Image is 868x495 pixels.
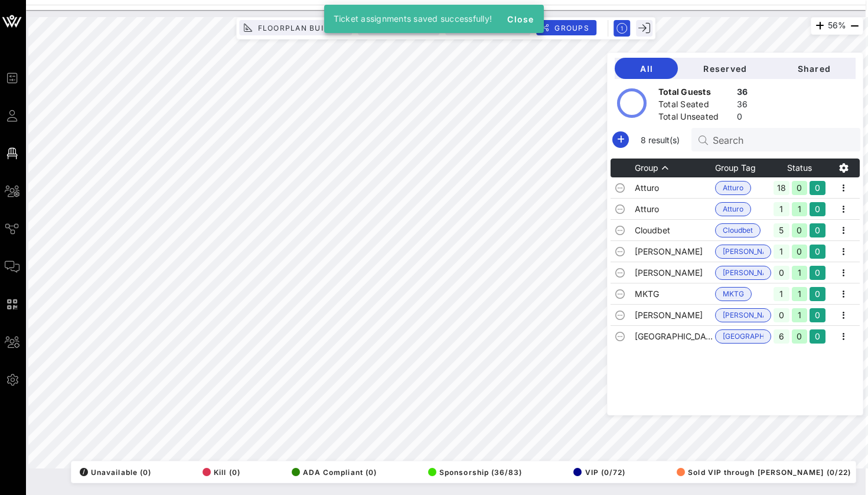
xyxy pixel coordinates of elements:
div: 0 [792,245,807,259]
div: 0 [810,287,825,301]
div: 36 [737,98,748,113]
button: Close [501,8,539,29]
td: [PERSON_NAME] [635,305,715,326]
div: Total Seated [658,98,732,113]
span: 8 result(s) [636,134,684,146]
div: 0 [810,308,825,322]
button: Sold VIP through [PERSON_NAME] (0/22) [673,464,851,480]
div: 1 [774,287,789,301]
td: Atturo [635,199,715,220]
div: 0 [737,111,748,126]
div: 18 [774,181,789,195]
span: [PERSON_NAME] [723,266,763,279]
span: Unavailable (0) [80,468,151,477]
div: Total Unseated [658,111,732,126]
td: MKTG [635,283,715,305]
div: Total Guests [658,86,732,101]
td: Cloudbet [635,220,715,241]
span: Group [635,163,658,173]
span: [PERSON_NAME] [723,245,763,258]
span: MKTG [723,288,744,301]
button: /Unavailable (0) [76,464,151,480]
div: 0 [810,266,825,280]
th: Group Tag [715,159,771,177]
button: Groups [536,20,596,35]
div: 0 [792,329,807,344]
th: Status [771,159,827,177]
div: 0 [810,223,825,237]
span: Kill (0) [203,468,240,477]
span: Cloudbet [723,224,753,237]
span: Sold VIP through [PERSON_NAME] (0/22) [677,468,851,477]
th: Group: Sorted ascending. Activate to sort descending. [635,159,715,177]
div: 5 [774,223,789,237]
div: 0 [792,181,807,195]
span: Group Tag [715,163,756,173]
td: [GEOGRAPHIC_DATA] [635,326,715,347]
span: Ticket assignments saved successfully! [334,14,492,24]
span: Floorplan Builder [257,24,345,32]
div: 0 [774,266,789,280]
div: 1 [792,308,807,322]
td: Atturo [635,177,715,199]
button: Shared [772,58,856,79]
div: 1 [774,202,789,216]
span: [PERSON_NAME] [723,309,763,322]
td: [PERSON_NAME] [635,241,715,262]
div: 0 [792,223,807,237]
span: Sponsorship (36/83) [428,468,522,477]
div: 36 [737,86,748,101]
button: ADA Compliant (0) [288,464,377,480]
div: 1 [774,245,789,259]
div: 1 [792,287,807,301]
span: Close [506,14,534,24]
span: Atturo [723,203,743,216]
div: 0 [810,329,825,344]
span: All [624,64,668,74]
button: Sponsorship (36/83) [425,464,522,480]
span: Atturo [723,181,743,194]
button: All [615,58,678,79]
button: VIP (0/72) [570,464,625,480]
div: 1 [792,202,807,216]
div: 1 [792,266,807,280]
div: 0 [774,308,789,322]
button: Reserved [678,58,772,79]
span: [GEOGRAPHIC_DATA] [723,330,763,343]
button: Floorplan Builder [239,20,352,35]
div: 0 [810,245,825,259]
td: [PERSON_NAME] [635,262,715,283]
span: Shared [781,64,846,74]
span: VIP (0/72) [573,468,625,477]
div: 6 [774,329,789,344]
span: ADA Compliant (0) [292,468,377,477]
div: / [80,468,88,476]
span: Groups [554,24,589,32]
div: 56% [811,17,863,35]
button: Kill (0) [199,464,240,480]
div: 0 [810,181,825,195]
div: 0 [810,202,825,216]
span: Reserved [687,64,762,74]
